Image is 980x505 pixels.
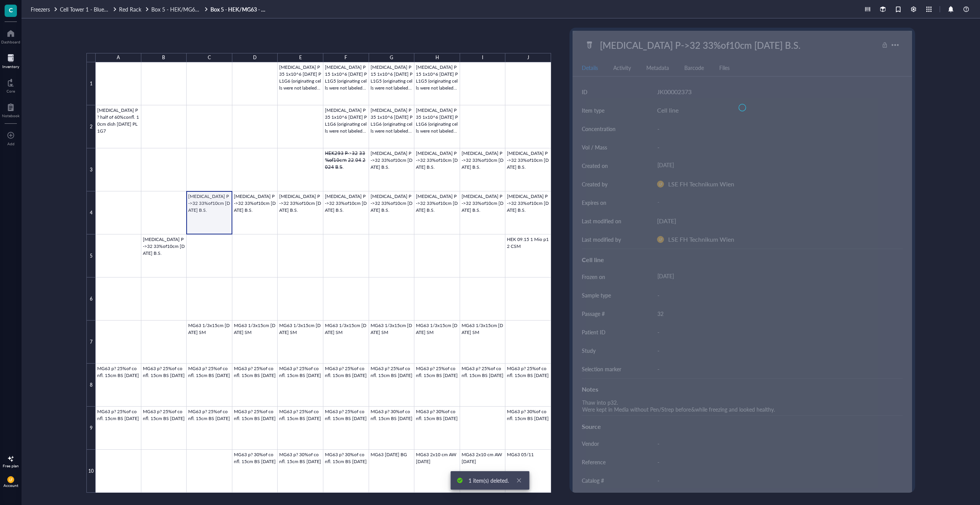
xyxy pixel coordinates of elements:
div: Account [3,483,18,488]
div: 7 [86,321,96,364]
div: B [162,53,165,63]
span: C [9,5,13,15]
div: 2 [86,105,96,148]
div: E [299,53,302,63]
a: Red RackBox 5 - HEK/MG63 - Blue [119,6,209,13]
a: Close [515,476,523,485]
div: 5 [86,234,96,277]
div: 3 [86,148,96,191]
div: C [208,53,211,63]
div: G [390,53,393,63]
div: Free plan [3,463,19,468]
div: Notebook [2,113,20,118]
div: J [527,53,529,63]
span: LF [9,478,13,482]
div: Dashboard [1,40,20,44]
div: 6 [86,277,96,321]
div: A [117,53,120,63]
div: 4 [86,191,96,234]
div: 1 [86,62,96,105]
div: 10 [86,450,96,493]
span: Cell Tower 1 - Blue Lid [60,5,113,13]
div: Inventory [2,64,19,69]
a: Cell Tower 1 - Blue Lid [60,6,118,13]
a: Dashboard [1,27,20,44]
div: 9 [86,407,96,450]
a: Notebook [2,101,20,118]
div: 8 [86,364,96,407]
div: H [435,53,439,63]
span: Freezers [31,5,50,13]
div: 1 item(s) deleted. [468,476,509,485]
a: Core [7,76,15,93]
span: Box 5 - HEK/MG63 - Blue [151,5,214,13]
span: Red Rack [119,5,141,13]
div: Core [7,89,15,93]
div: F [344,53,347,63]
span: close [516,478,522,483]
a: Box 5 - HEK/MG63 - Blue [210,6,268,13]
a: Freezers [31,6,58,13]
a: Inventory [2,52,19,69]
div: Add [7,141,15,146]
div: I [482,53,483,63]
div: D [253,53,257,63]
